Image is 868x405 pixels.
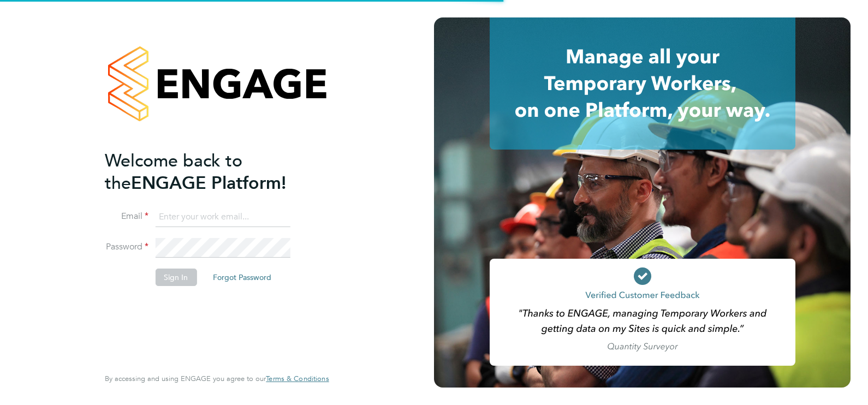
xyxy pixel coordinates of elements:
[266,374,329,383] span: Terms & Conditions
[155,207,290,227] input: Enter your work email...
[105,374,329,383] span: By accessing and using ENGAGE you agree to our
[155,269,197,286] button: Sign In
[105,241,148,253] label: Password
[105,150,242,194] span: Welcome back to the
[105,150,318,194] h2: ENGAGE Platform!
[204,269,280,286] button: Forgot Password
[266,374,329,383] a: Terms & Conditions
[105,211,148,222] label: Email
